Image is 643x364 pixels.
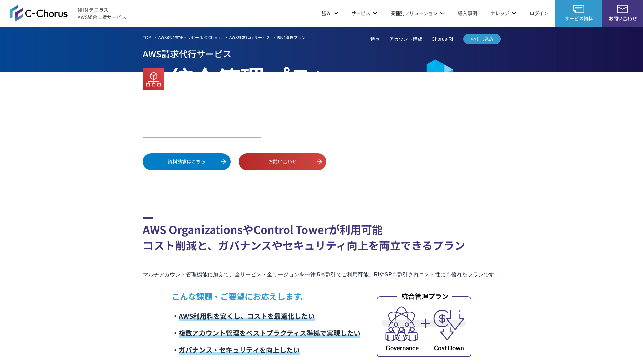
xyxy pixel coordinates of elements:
a: 導入事例 [458,10,477,17]
span: 複数アカウント管理をベストプラクティス準拠で実現したい [179,328,360,338]
img: AWS総合支援サービス C-Chorus サービス資料 [573,5,584,13]
p: ナレッジ [490,10,516,17]
li: AWS Organizations をご利用可能 [143,115,259,124]
li: キャンペーン中！AWS利用料金 最大 % 割引 [143,99,296,111]
img: AWS Organizations [143,68,164,90]
span: サービス資料 [555,15,602,22]
li: ・ [172,308,360,325]
span: NHN テコラス AWS総合支援サービス [78,6,127,21]
img: 統合管理プラン_内容イメージ [377,292,471,357]
a: AWS総合支援サービス C-ChorusNHN テコラスAWS総合支援サービス [10,5,127,21]
li: 24時間365日 AWS技術サポート無料 [143,128,261,137]
em: 統合管理プラン [277,34,306,40]
a: Chorus-RI [432,36,453,43]
span: 15 [258,98,272,111]
img: AWS総合支援サービス C-Chorus [10,5,68,21]
span: AWS利用料を安くし、コストを最適化したい [179,311,315,321]
p: 強み [322,10,338,17]
p: 業種別ソリューション [391,10,445,17]
a: TOP [143,34,151,40]
p: サービス [351,10,377,17]
p: こんな課題・ご要望にお応えします。 [172,290,360,302]
a: お申し込み [463,34,501,44]
span: お申し込み [463,36,501,43]
p: AWS請求代行サービス [143,46,501,61]
li: ・ [172,341,360,358]
a: 資料請求はこちら [143,153,231,170]
p: マルチアカウント管理機能に加えて、全サービス・全リージョンを一律 5％割引でご利用可能。RIやSPも割引されコスト性にも優れたプランです。 [143,270,501,279]
img: お問い合わせ [617,5,628,13]
h2: AWS OrganizationsやControl Towerが利用可能 コスト削減と、ガバナンスやセキュリティ向上を両立できるプラン [143,217,501,253]
a: アカウント構成 [389,36,422,43]
span: お問い合わせ [602,15,643,22]
a: 特長 [370,36,380,43]
a: お問い合わせ [239,153,326,170]
a: AWS総合支援・リセール C-Chorus [158,34,222,40]
li: ・ [172,325,360,341]
a: ログイン [530,10,548,17]
a: AWS請求代行サービス [229,34,270,40]
span: ガバナンス・セキュリティを向上したい [179,345,300,355]
em: 統合管理プラン [170,61,337,95]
